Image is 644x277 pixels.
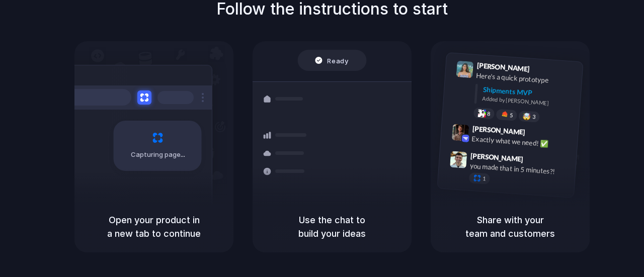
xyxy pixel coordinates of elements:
span: Ready [328,55,349,65]
span: [PERSON_NAME] [476,60,530,74]
h5: Share with your team and customers [443,213,578,240]
h5: Open your product in a new tab to continue [87,213,221,240]
div: Shipments MVP [482,84,576,101]
div: Here's a quick prototype [476,70,577,87]
span: [PERSON_NAME] [472,123,525,138]
div: Exactly what we need! ✅ [471,133,572,150]
div: you made that in 5 minutes?! [469,160,570,177]
span: 1 [482,176,486,181]
div: 🤯 [523,113,531,120]
span: 9:47 AM [526,155,547,167]
span: 9:42 AM [528,128,549,140]
div: Added by [PERSON_NAME] [482,95,575,109]
span: [PERSON_NAME] [470,150,524,165]
span: Capturing page [131,150,187,160]
span: 5 [510,113,513,118]
span: 3 [532,114,536,120]
span: 9:41 AM [533,65,553,77]
h5: Use the chat to build your ideas [265,213,399,240]
span: 8 [487,111,491,117]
